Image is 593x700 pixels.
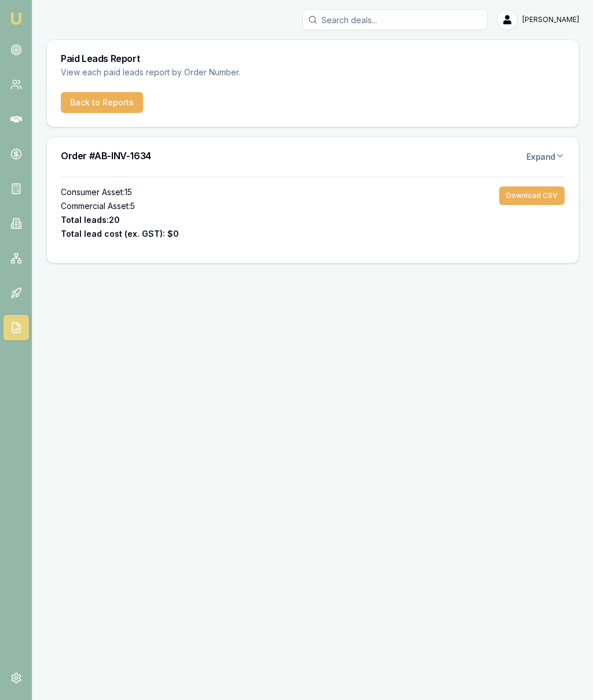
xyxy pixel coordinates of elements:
[61,92,143,113] button: Back to Reports
[302,9,488,30] input: Search deals
[9,12,23,25] img: emu-icon-u.png
[61,67,565,78] p: View each paid leads report by Order Number.
[61,54,565,63] h3: Paid Leads Report
[526,151,565,163] p: Expand
[61,214,179,226] p: Total leads: 20
[61,151,151,163] p: Order # AB-INV-1634
[61,228,179,240] p: Total lead cost (ex. GST): $0
[61,186,179,198] p: Consumer Asset : 15
[499,186,565,205] button: Download CSV
[522,15,579,24] span: [PERSON_NAME]
[61,200,179,212] p: Commercial Asset : 5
